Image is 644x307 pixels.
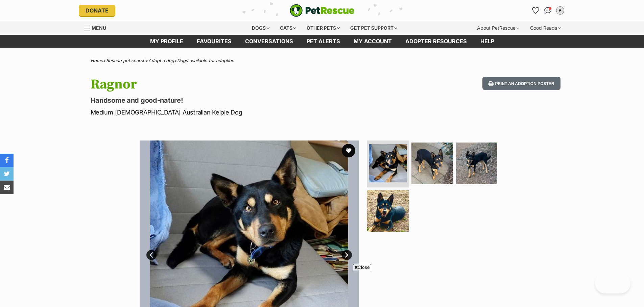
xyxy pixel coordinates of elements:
span: Menu [92,25,106,31]
h1: Ragnor [91,77,377,92]
a: Favourites [190,35,238,48]
img: Photo of Ragnor [411,143,453,184]
a: Conversations [543,5,553,16]
img: Photo of Ragnor [367,190,409,232]
p: Handsome and good-nature! [91,96,377,105]
button: favourite [342,144,355,157]
a: Pet alerts [300,35,347,48]
a: My account [347,35,399,48]
span: Close [353,264,371,271]
iframe: Help Scout Beacon - Open [595,273,630,293]
button: Print an adoption poster [482,77,560,91]
button: My account [555,5,566,16]
div: About PetRescue [472,21,524,35]
iframe: Advertisement [199,273,445,304]
a: conversations [238,35,300,48]
a: Donate [79,5,115,16]
div: Get pet support [345,21,402,35]
a: Adopter resources [399,35,474,48]
a: Next [342,250,352,260]
p: Medium [DEMOGRAPHIC_DATA] Australian Kelpie Dog [91,108,377,117]
div: Cats [275,21,301,35]
img: Photo of Ragnor [456,143,497,184]
a: My profile [143,35,190,48]
img: logo-e224e6f780fb5917bec1dbf3a21bbac754714ae5b6737aabdf751b685950b380.svg [290,4,355,17]
a: Adopt a dog [148,58,174,63]
a: Prev [146,250,157,260]
div: Other pets [302,21,344,35]
ul: Account quick links [530,5,566,16]
img: Photo of Ragnor [369,144,407,182]
a: Rescue pet search [106,58,145,63]
div: P [557,7,564,14]
a: Favourites [530,5,541,16]
div: Good Reads [525,21,566,35]
div: Dogs [247,21,274,35]
a: PetRescue [290,4,355,17]
img: chat-41dd97257d64d25036548639549fe6c8038ab92f7586957e7f3b1b290dea8141.svg [544,7,551,14]
a: Help [474,35,501,48]
a: Home [91,58,103,63]
div: > > > [74,58,571,63]
a: Dogs available for adoption [177,58,234,63]
a: Menu [84,21,111,33]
